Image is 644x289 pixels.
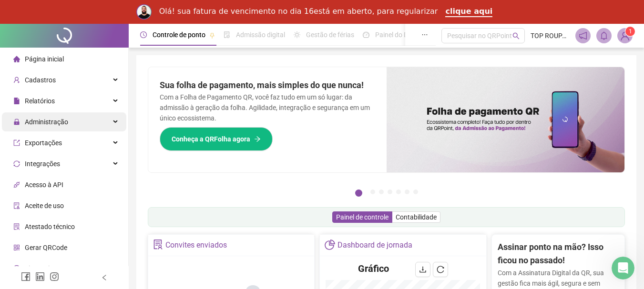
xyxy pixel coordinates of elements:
[25,118,68,126] span: Administração
[13,223,20,230] span: solution
[363,31,369,38] span: dashboard
[224,31,230,38] span: file-done
[25,76,56,84] span: Cadastros
[160,92,375,123] p: Com a Folha de Pagamento QR, você faz tudo em um só lugar: da admissão à geração da folha. Agilid...
[379,189,384,194] button: 3
[25,139,62,147] span: Exportações
[414,24,436,46] button: ellipsis
[337,237,412,253] div: Dashboard de jornada
[25,265,56,272] span: Financeiro
[531,30,570,41] span: TOP ROUPAS 12 LTDA
[101,274,108,281] span: left
[13,56,20,62] span: home
[388,189,392,194] button: 4
[405,189,409,194] button: 6
[13,119,20,125] span: lock
[336,213,388,221] span: Painel de controle
[172,134,250,144] span: Conheça a QRFolha agora
[21,272,31,281] span: facebook
[294,31,300,38] span: sun
[236,31,285,39] span: Admissão digital
[25,160,60,168] span: Integrações
[160,79,375,92] h2: Sua folha de pagamento, mais simples do que nunca!
[579,31,587,40] span: notification
[325,239,335,249] span: pie-chart
[136,4,152,20] img: Profile image for Rodolfo
[153,239,163,249] span: solution
[13,98,20,104] span: file
[140,31,147,38] span: clock-circle
[629,28,632,35] span: 1
[25,55,64,63] span: Página inicial
[159,7,438,16] div: Olá! sua fatura de vencimento no dia 16está em aberto, para regularizar
[13,244,20,251] span: qrcode
[306,31,354,39] span: Gestão de férias
[35,272,45,281] span: linkedin
[165,237,227,253] div: Convites enviados
[358,262,389,275] h4: Gráfico
[498,240,619,268] h2: Assinar ponto na mão? Isso ficou no passado!
[618,29,632,43] img: 17852
[13,77,20,83] span: user-add
[160,127,273,151] button: Conheça a QRFolha agora
[25,202,64,209] span: Aceite de uso
[600,31,608,40] span: bell
[375,31,412,39] span: Painel do DP
[512,32,520,40] span: search
[25,97,55,105] span: Relatórios
[13,160,20,167] span: sync
[612,257,634,279] iframe: Intercom live chat
[50,272,59,281] span: instagram
[370,189,375,194] button: 2
[254,136,261,142] span: arrow-right
[355,189,362,197] button: 1
[396,213,437,221] span: Contabilidade
[13,140,20,146] span: export
[209,32,215,38] span: pushpin
[445,7,492,17] a: clique aqui
[13,265,20,272] span: dollar
[387,67,625,172] img: banner%2F8d14a306-6205-4263-8e5b-06e9a85ad873.png
[13,202,20,209] span: audit
[396,189,401,194] button: 5
[25,244,67,251] span: Gerar QRCode
[437,266,444,273] span: reload
[13,181,20,188] span: api
[153,31,205,39] span: Controle de ponto
[419,266,427,273] span: download
[625,27,635,36] sup: Atualize o seu contato no menu Meus Dados
[25,181,63,189] span: Acesso à API
[25,223,75,230] span: Atestado técnico
[421,31,428,38] span: ellipsis
[413,189,418,194] button: 7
